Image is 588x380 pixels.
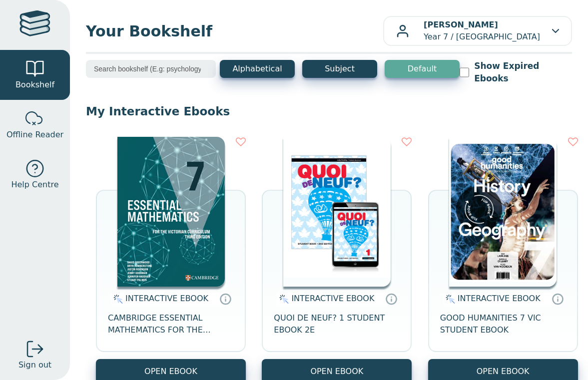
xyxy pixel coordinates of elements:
[108,312,234,336] span: CAMBRIDGE ESSENTIAL MATHEMATICS FOR THE VICTORIAN CURRICULUM YEAR 7 EBOOK 3E
[302,60,377,78] button: Subject
[15,79,54,91] span: Bookshelf
[424,20,498,29] b: [PERSON_NAME]
[458,294,541,303] span: INTERACTIVE EBOOK
[11,179,58,191] span: Help Centre
[552,293,564,305] a: Interactive eBooks are accessed online via the publisher’s portal. They contain interactive resou...
[440,312,566,336] span: GOOD HUMANITIES 7 VIC STUDENT EBOOK
[424,19,540,43] p: Year 7 / [GEOGRAPHIC_DATA]
[220,60,295,78] button: Alphabetical
[449,137,557,287] img: c71c2be2-8d91-e911-a97e-0272d098c78b.png
[117,137,225,287] img: a4cdec38-c0cf-47c5-bca4-515c5eb7b3e9.png
[86,20,383,42] span: Your Bookshelf
[86,60,216,78] input: Search bookshelf (E.g: psychology)
[86,104,572,119] p: My Interactive Ebooks
[276,293,289,305] img: interactive.svg
[18,359,51,371] span: Sign out
[283,137,391,287] img: 56f252b5-7391-e911-a97e-0272d098c78b.jpg
[219,293,231,305] a: Interactive eBooks are accessed online via the publisher’s portal. They contain interactive resou...
[385,60,460,78] button: Default
[274,312,400,336] span: QUOI DE NEUF? 1 STUDENT EBOOK 2E
[443,293,455,305] img: interactive.svg
[385,293,397,305] a: Interactive eBooks are accessed online via the publisher’s portal. They contain interactive resou...
[383,16,572,46] button: [PERSON_NAME]Year 7 / [GEOGRAPHIC_DATA]
[125,294,208,303] span: INTERACTIVE EBOOK
[474,60,572,85] label: Show Expired Ebooks
[6,129,63,141] span: Offline Reader
[291,294,374,303] span: INTERACTIVE EBOOK
[110,293,123,305] img: interactive.svg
